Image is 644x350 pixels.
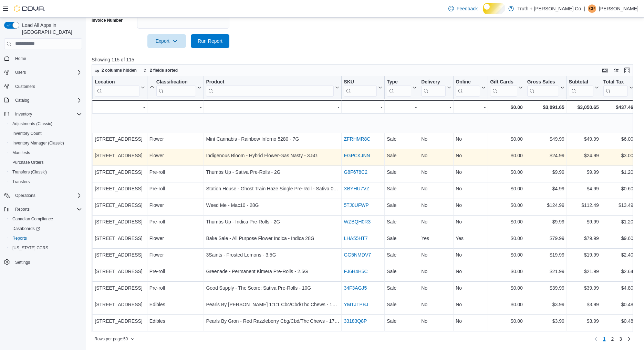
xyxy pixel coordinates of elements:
[12,110,82,118] span: Inventory
[387,251,417,259] div: Sale
[623,66,631,74] button: Enter fullscreen
[592,335,600,343] button: Previous page
[421,201,451,209] div: No
[569,168,599,176] div: $9.99
[1,191,85,200] button: Operations
[10,178,82,186] span: Transfers
[206,79,334,96] div: Product
[10,129,82,138] span: Inventory Count
[12,160,44,165] span: Purchase Orders
[7,243,85,253] button: [US_STATE] CCRS
[603,184,633,193] div: $0.60
[10,149,82,157] span: Manifests
[387,151,417,160] div: Sale
[589,4,595,13] span: CP
[527,135,564,143] div: $49.99
[569,103,599,111] div: $3,050.65
[149,151,202,160] div: Flower
[344,79,377,85] div: SKU
[206,79,339,96] button: Product
[603,201,633,209] div: $13.49
[611,336,614,342] span: 2
[603,251,633,259] div: $2.40
[603,135,633,143] div: $6.00
[10,178,32,186] a: Transfers
[569,218,599,226] div: $9.99
[12,68,82,77] span: Users
[619,336,622,342] span: 3
[456,151,486,160] div: No
[603,168,633,176] div: $1.20
[206,201,339,209] div: Weed Me - Mac10 - 28G
[12,226,40,231] span: Dashboards
[95,79,145,96] button: Location
[7,177,85,187] button: Transfers
[344,318,367,324] a: 33183Q8P
[12,82,38,91] a: Customers
[10,168,50,176] a: Transfers (Classic)
[569,135,599,143] div: $49.99
[344,136,370,142] a: ZFRHMR8C
[625,335,633,343] a: Next page
[12,96,32,104] button: Catalog
[387,234,417,242] div: Sale
[527,234,564,242] div: $79.99
[191,34,229,48] button: Run Report
[569,79,599,96] button: Subtotal
[569,79,593,85] div: Subtotal
[95,201,145,209] div: [STREET_ADDRESS]
[10,215,82,223] span: Canadian Compliance
[387,103,417,111] div: -
[387,79,411,96] div: Type
[527,151,564,160] div: $24.99
[387,168,417,176] div: Sale
[206,103,339,111] div: -
[421,79,451,96] button: Delivery
[569,284,599,292] div: $39.99
[456,79,486,96] button: Online
[456,317,486,325] div: No
[12,54,82,63] span: Home
[603,79,633,96] button: Total Tax
[527,267,564,276] div: $21.99
[344,79,382,96] button: SKU
[10,120,82,128] span: Adjustments (Classic)
[12,236,27,241] span: Reports
[344,79,377,96] div: SKU URL
[10,224,43,233] a: Dashboards
[4,51,82,285] nav: Complex example
[421,251,451,259] div: No
[344,169,367,175] a: G8F678C2
[95,267,145,276] div: [STREET_ADDRESS]
[446,2,480,16] a: Feedback
[95,79,139,85] div: Location
[490,218,523,226] div: $0.00
[344,153,370,158] a: EGPCKJNN
[10,120,55,128] a: Adjustments (Classic)
[569,201,599,209] div: $112.49
[490,284,523,292] div: $0.00
[10,244,51,252] a: [US_STATE] CCRS
[527,300,564,309] div: $3.99
[206,317,339,325] div: Pearls By Gron - Red Razzleberry Cbg/Cbd/Thc Chews - 17.5G
[15,207,30,212] span: Reports
[456,218,486,226] div: No
[19,22,82,36] span: Load All Apps in [GEOGRAPHIC_DATA]
[527,103,564,111] div: $3,091.65
[456,79,480,96] div: Online
[92,18,123,23] label: Invoice Number
[490,251,523,259] div: $0.00
[10,234,30,242] a: Reports
[1,257,85,267] button: Settings
[421,300,451,309] div: No
[7,214,85,224] button: Canadian Compliance
[603,79,628,85] div: Total Tax
[95,168,145,176] div: [STREET_ADDRESS]
[95,317,145,325] div: [STREET_ADDRESS]
[12,205,32,213] button: Reports
[149,79,202,96] button: Classification
[156,79,196,85] div: Classification
[206,168,339,176] div: Thumbs Up - Sativa Pre-Rolls - 2G
[421,79,446,85] div: Delivery
[483,3,505,14] input: Dark Mode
